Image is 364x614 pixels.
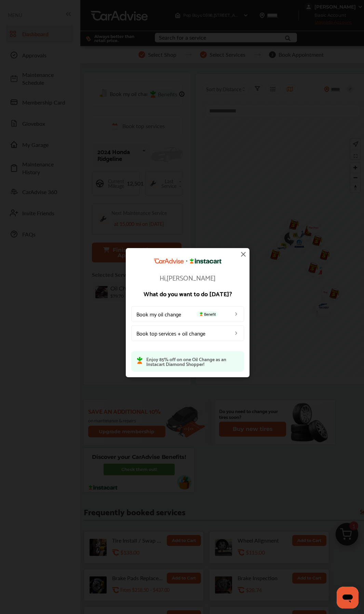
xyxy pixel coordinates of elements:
img: instacart-icon.73bd83c2.svg [137,356,143,364]
img: close-icon.a004319c.svg [239,250,247,258]
img: instacart-icon.73bd83c2.svg [199,312,204,316]
p: Hi, [PERSON_NAME] [131,274,244,281]
img: left_arrow_icon.0f472efe.svg [233,311,239,316]
a: Book top services + oil change [131,325,244,341]
p: Enjoy 85% off on one Oil Change as an Instacart Diamond Shopper! [146,356,239,366]
span: Benefit [197,311,218,316]
img: CarAdvise Instacart Logo [154,258,221,264]
a: Book my oil changeBenefit [131,306,244,322]
iframe: Button to launch messaging window [337,587,359,609]
img: left_arrow_icon.0f472efe.svg [233,330,239,336]
p: What do you want to do [DATE]? [131,290,244,296]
